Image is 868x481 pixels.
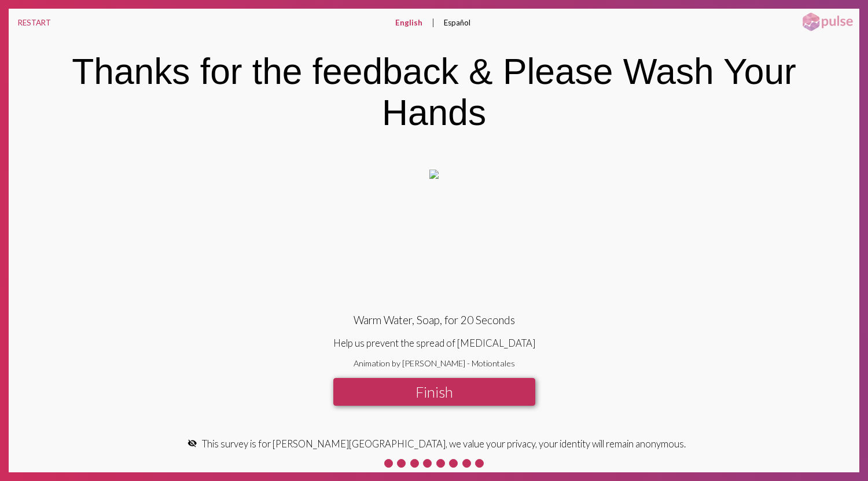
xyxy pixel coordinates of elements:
button: English [386,9,432,36]
img: pulsehorizontalsmall.png [799,12,856,32]
div: Help us prevent the spread of [MEDICAL_DATA] [333,337,535,349]
button: RESTART [9,9,60,36]
span: This survey is for [PERSON_NAME][GEOGRAPHIC_DATA], we value your privacy, your identity will rema... [202,438,686,450]
div: Warm Water, Soap, for 20 Seconds [333,314,535,326]
div: Thanks for the feedback & Please Wash Your Hands [23,51,845,133]
img: survey_assets%2Fwash-hands-pl-colors.gif [429,170,439,179]
button: Finish [333,378,535,406]
div: Animation by [PERSON_NAME] - Motiontales [333,358,535,368]
button: Español [435,9,480,36]
mat-icon: visibility_off [187,438,197,448]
